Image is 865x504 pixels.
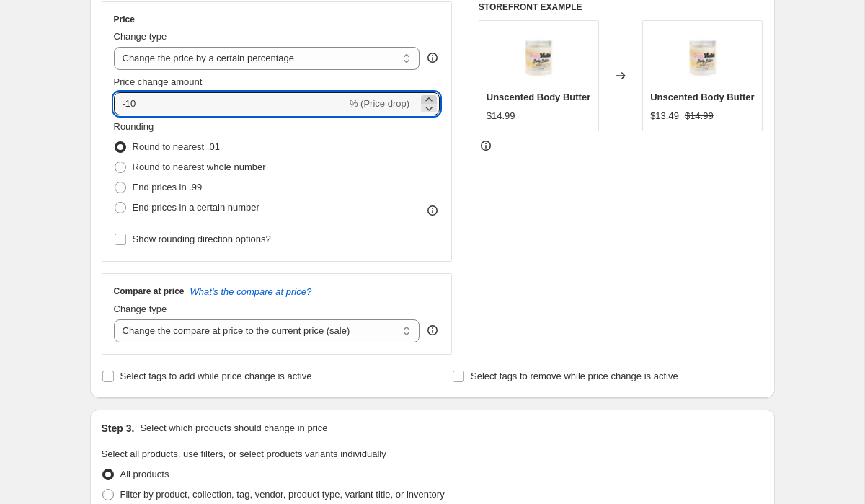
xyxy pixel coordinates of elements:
[140,421,327,436] p: Select which products should change in price
[133,234,271,244] span: Show rounding direction options?
[114,286,185,297] h3: Compare at price
[114,76,203,87] span: Price change amount
[487,109,515,123] div: $14.99
[120,371,312,381] span: Select tags to add while price change is active
[102,421,135,436] h2: Step 3.
[479,1,763,13] h6: STOREFRONT EXAMPLE
[114,31,167,42] span: Change type
[133,162,266,172] span: Round to nearest whole number
[190,286,312,297] button: What's the compare at price?
[510,28,567,86] img: UnscentedBodyButter_cef9016b-7443-4e89-a19b-cd60d1b5e04b_80x.jpg
[102,448,386,459] span: Select all products, use filters, or select products variants individually
[133,182,203,193] span: End prices in .99
[487,92,590,102] span: Unscented Body Butter
[685,109,714,123] strike: $14.99
[114,304,167,314] span: Change type
[425,323,440,337] div: help
[114,121,154,132] span: Rounding
[650,92,754,102] span: Unscented Body Butter
[114,14,135,25] h3: Price
[120,469,169,479] span: All products
[425,50,440,65] div: help
[133,202,259,213] span: End prices in a certain number
[674,28,732,86] img: UnscentedBodyButter_cef9016b-7443-4e89-a19b-cd60d1b5e04b_80x.jpg
[650,109,679,123] div: $13.49
[350,98,409,109] span: % (Price drop)
[471,371,678,381] span: Select tags to remove while price change is active
[114,92,347,115] input: -15
[133,141,220,152] span: Round to nearest .01
[120,489,445,500] span: Filter by product, collection, tag, vendor, product type, variant title, or inventory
